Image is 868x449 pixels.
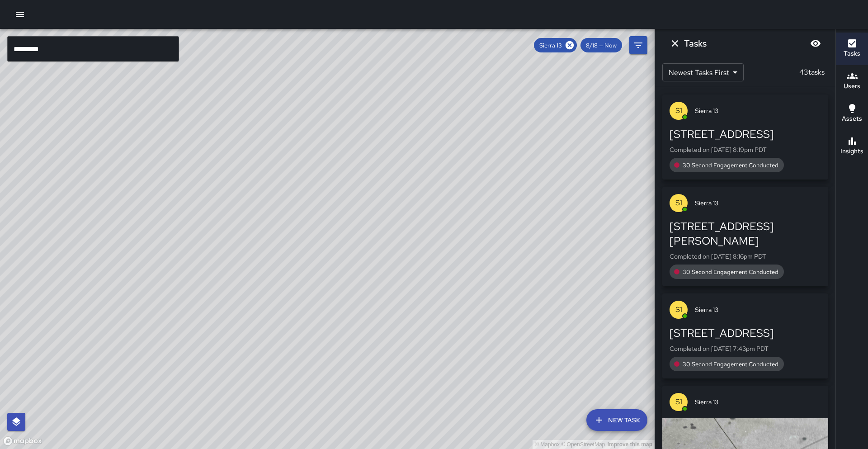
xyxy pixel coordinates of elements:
button: Blur [807,34,825,52]
h6: Tasks [684,36,707,51]
div: [STREET_ADDRESS] [670,127,821,142]
span: Sierra 13 [695,397,821,406]
p: 43 tasks [796,67,828,78]
button: New Task [586,409,647,431]
button: Tasks [836,33,868,65]
p: Completed on [DATE] 7:43pm PDT [670,344,821,353]
button: Dismiss [666,34,684,52]
h6: Tasks [844,49,860,59]
button: Insights [836,130,868,163]
div: [STREET_ADDRESS] [670,326,821,340]
button: S1Sierra 13[STREET_ADDRESS][PERSON_NAME]Completed on [DATE] 8:16pm PDT30 Second Engagement Conducted [662,187,828,286]
h6: Users [844,81,860,91]
p: S1 [675,105,682,116]
button: Users [836,65,868,98]
span: 30 Second Engagement Conducted [677,360,784,368]
span: 30 Second Engagement Conducted [677,268,784,276]
button: Filters [629,36,647,54]
span: Sierra 13 [695,199,821,208]
p: Completed on [DATE] 8:19pm PDT [670,145,821,154]
p: Completed on [DATE] 8:16pm PDT [670,252,821,261]
div: Newest Tasks First [662,63,744,81]
span: Sierra 13 [695,106,821,115]
span: 8/18 — Now [580,42,622,49]
span: Sierra 13 [695,305,821,314]
p: S1 [675,304,682,315]
h6: Insights [840,147,863,156]
button: Assets [836,98,868,130]
button: S1Sierra 13[STREET_ADDRESS]Completed on [DATE] 8:19pm PDT30 Second Engagement Conducted [662,95,828,180]
p: S1 [675,397,682,407]
div: [STREET_ADDRESS][PERSON_NAME] [670,219,821,248]
p: S1 [675,198,682,208]
button: S1Sierra 13[STREET_ADDRESS]Completed on [DATE] 7:43pm PDT30 Second Engagement Conducted [662,293,828,378]
h6: Assets [842,114,862,124]
div: Sierra 13 [534,38,577,52]
span: 30 Second Engagement Conducted [677,161,784,169]
span: Sierra 13 [534,42,567,49]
